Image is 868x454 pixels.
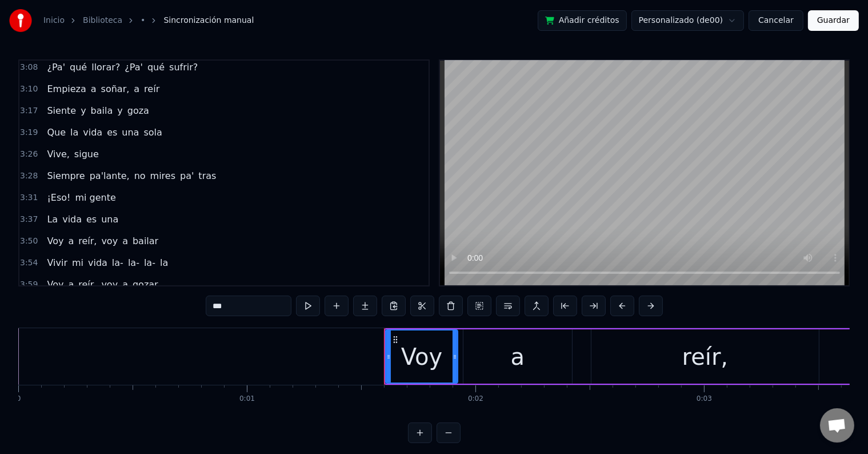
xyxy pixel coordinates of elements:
[77,278,98,291] span: reír,
[179,169,195,182] span: pa'
[100,234,119,248] span: voy
[143,256,157,269] span: la-
[46,169,86,182] span: Siempre
[69,61,88,74] span: qué
[85,213,98,226] span: es
[82,126,103,139] span: vida
[20,105,38,117] span: 3:17
[46,148,70,161] span: Vive,
[43,15,254,26] nav: breadcrumb
[131,278,159,291] span: gozar
[71,256,85,269] span: mi
[142,126,163,139] span: sola
[197,169,217,182] span: tras
[133,82,141,95] span: a
[20,62,38,73] span: 3:08
[168,61,199,74] span: sufrir?
[87,256,109,269] span: vida
[46,104,77,117] span: Siente
[17,395,21,404] div: 0
[90,104,114,117] span: baila
[46,82,87,95] span: Empieza
[808,10,859,31] button: Guardar
[83,15,122,26] a: Biblioteca
[111,256,125,269] span: la-
[133,169,147,182] span: no
[239,395,255,404] div: 0:01
[46,126,67,139] span: Que
[90,82,98,95] span: a
[121,278,129,291] span: a
[116,104,123,117] span: y
[682,340,728,374] div: reír,
[69,126,79,139] span: la
[146,61,166,74] span: qué
[20,257,38,269] span: 3:54
[20,170,38,182] span: 3:28
[149,169,177,182] span: mires
[100,278,119,291] span: voy
[820,408,854,443] div: Chat abierto
[67,278,75,291] span: a
[143,82,161,95] span: reír
[46,191,71,204] span: ¡Eso!
[46,256,69,269] span: Vivir
[46,234,65,248] span: Voy
[43,15,65,26] a: Inicio
[141,15,145,26] a: •
[100,82,131,95] span: soñar,
[163,15,254,26] span: Sincronización manual
[697,395,712,404] div: 0:03
[46,213,59,226] span: La
[127,256,141,269] span: la-
[159,256,169,269] span: la
[20,83,38,95] span: 3:10
[46,61,66,74] span: ¿Pa'
[20,192,38,204] span: 3:31
[89,169,131,182] span: pa'lante,
[126,104,150,117] span: goza
[46,278,65,291] span: Voy
[77,234,98,248] span: reír,
[61,213,83,226] span: vida
[20,149,38,160] span: 3:26
[538,10,627,31] button: Añadir créditos
[79,104,87,117] span: y
[90,61,121,74] span: llorar?
[9,9,32,32] img: youka
[401,340,442,374] div: Voy
[20,214,38,225] span: 3:37
[123,61,144,74] span: ¿Pa'
[131,234,159,248] span: bailar
[20,236,38,247] span: 3:50
[121,126,140,139] span: una
[511,340,525,374] div: a
[20,279,38,290] span: 3:59
[749,10,803,31] button: Cancelar
[106,126,118,139] span: es
[67,234,75,248] span: a
[468,395,483,404] div: 0:02
[121,234,129,248] span: a
[74,191,117,204] span: mi gente
[100,213,119,226] span: una
[20,127,38,138] span: 3:19
[73,148,100,161] span: sigue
